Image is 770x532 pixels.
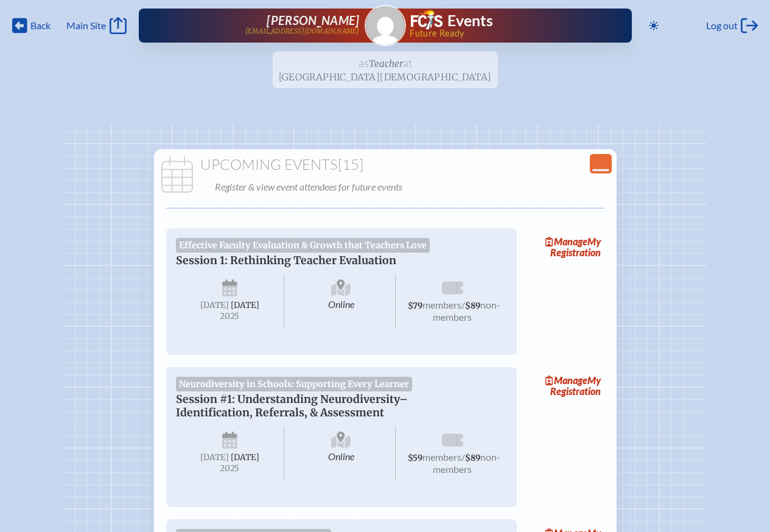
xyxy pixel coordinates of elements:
[176,254,396,267] span: Session 1: Rethinking Teacher Evaluation
[433,299,500,323] span: non-members
[447,13,493,29] h1: Events
[176,238,430,253] span: Effective Faculty Evaluation & Growth that Teachers Love
[338,155,363,173] span: [15]
[30,19,51,32] span: Back
[527,233,604,261] a: ManageMy Registration
[527,372,604,400] a: ManageMy Registration
[178,13,360,38] a: [PERSON_NAME][EMAIL_ADDRESS][DOMAIN_NAME]
[545,236,587,247] span: Manage
[411,10,443,29] img: Florida Council of Independent Schools
[267,13,359,27] span: [PERSON_NAME]
[465,301,480,311] span: $89
[408,301,422,311] span: $79
[231,452,259,463] span: [DATE]
[365,5,406,46] a: Gravatar
[422,299,461,310] span: members
[433,451,500,475] span: non-members
[408,453,422,463] span: $59
[159,156,612,173] h1: Upcoming Events
[706,19,738,32] span: Log out
[422,451,461,463] span: members
[410,29,592,38] span: Future Ready
[231,300,259,310] span: [DATE]
[461,299,465,310] span: /
[186,312,275,321] span: 2025
[287,275,396,328] span: Online
[186,464,275,473] span: 2025
[545,374,587,386] span: Manage
[176,393,408,419] span: Session #1: Understanding Neurodiversity–Identification, Referrals, & Assessment
[66,19,106,32] span: Main Site
[200,452,229,463] span: [DATE]
[200,300,229,310] span: [DATE]
[465,453,480,463] span: $89
[215,178,609,195] p: Register & view event attendees for future events
[176,377,413,391] span: Neurodiversity in Schools: Supporting Every Learner
[287,427,396,480] span: Online
[411,10,493,32] a: FCIS LogoEvents
[366,6,405,45] img: Gravatar
[245,27,360,35] p: [EMAIL_ADDRESS][DOMAIN_NAME]
[461,451,465,463] span: /
[66,17,126,34] a: Main Site
[411,10,593,38] div: FCIS Events — Future ready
